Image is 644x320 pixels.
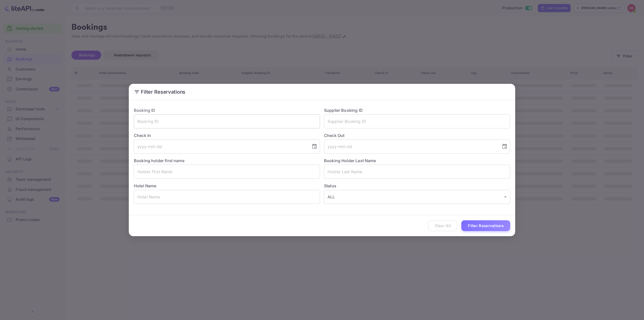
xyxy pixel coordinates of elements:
input: yyyy-mm-dd [324,139,498,154]
h2: Filter Reservations [129,84,515,100]
input: Holder First Name [134,165,320,179]
input: Hotel Name [134,190,320,204]
label: Status [324,183,510,189]
label: Check In [134,132,320,138]
label: Booking Holder Last Name [324,158,376,163]
input: yyyy-mm-dd [134,139,307,154]
label: Booking holder first name [134,158,184,163]
button: Filter Reservations [461,220,510,231]
div: ALL [324,190,510,204]
button: Choose date [309,141,319,152]
button: Choose date [500,141,510,152]
input: Supplier Booking ID [324,114,510,128]
input: Booking ID [134,114,320,128]
input: Holder Last Name [324,165,510,179]
label: Booking ID [134,108,155,113]
label: Hotel Name [134,183,156,188]
label: Supplier Booking ID [324,108,363,113]
label: Check Out [324,132,510,138]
